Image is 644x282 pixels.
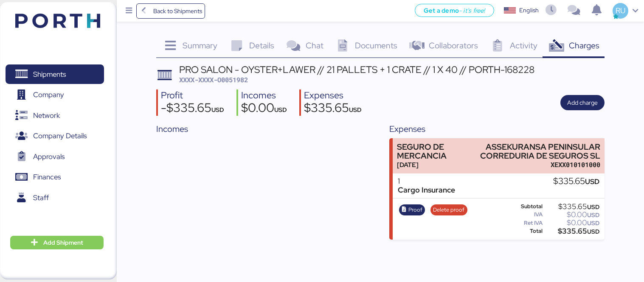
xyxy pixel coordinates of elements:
[544,220,599,226] div: $0.00
[304,102,362,116] div: $335.65
[249,40,274,51] span: Details
[616,5,625,16] span: RU
[306,40,323,51] span: Chat
[587,203,599,211] span: USD
[585,177,599,186] span: USD
[304,89,362,102] div: Expenses
[241,89,287,102] div: Incomes
[429,40,478,51] span: Collaborators
[6,126,104,146] a: Company Details
[6,106,104,125] a: Network
[6,168,104,187] a: Finances
[6,188,104,207] a: Staff
[241,102,287,116] div: $0.00
[587,228,599,235] span: USD
[156,123,371,135] div: Incomes
[430,204,467,215] button: Delete proof
[508,220,543,226] div: Ret IVA
[161,89,224,102] div: Profit
[397,142,474,160] div: SEGURO DE MERCANCIA
[33,109,60,122] span: Network
[569,40,599,51] span: Charges
[10,236,104,249] button: Add Shipment
[179,75,248,84] span: XXXX-XXXX-O0051982
[122,4,136,18] button: Menu
[136,3,205,19] a: Back to Shipments
[398,186,455,195] div: Cargo Insurance
[508,228,543,234] div: Total
[508,212,543,218] div: IVA
[33,130,87,142] span: Company Details
[398,177,455,186] div: 1
[553,177,599,186] div: $335.65
[183,40,217,51] span: Summary
[587,219,599,227] span: USD
[399,204,425,215] button: Proof
[433,205,464,215] span: Delete proof
[33,151,65,163] span: Approvals
[567,98,598,108] span: Add charge
[355,40,397,51] span: Documents
[153,6,202,16] span: Back to Shipments
[397,160,474,169] div: [DATE]
[33,89,64,101] span: Company
[587,211,599,219] span: USD
[478,160,601,169] div: XEXX010101000
[211,106,224,114] span: USD
[161,102,224,116] div: -$335.65
[408,205,422,215] span: Proof
[6,64,104,84] a: Shipments
[544,212,599,218] div: $0.00
[544,228,599,235] div: $335.65
[6,85,104,105] a: Company
[544,204,599,210] div: $335.65
[33,192,49,204] span: Staff
[519,6,539,15] div: English
[478,142,601,160] div: ASSEKURANSA PENINSULAR CORREDURIA DE SEGUROS SL
[179,65,534,74] div: PRO SALON - OYSTER+LAWER // 21 PALLETS + 1 CRATE // 1 X 40 // PORTH-168228
[6,147,104,166] a: Approvals
[510,40,537,51] span: Activity
[43,237,83,248] span: Add Shipment
[33,171,61,183] span: Finances
[508,204,543,209] div: Subtotal
[274,106,287,114] span: USD
[349,106,362,114] span: USD
[560,95,605,110] button: Add charge
[33,68,66,81] span: Shipments
[389,123,605,135] div: Expenses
